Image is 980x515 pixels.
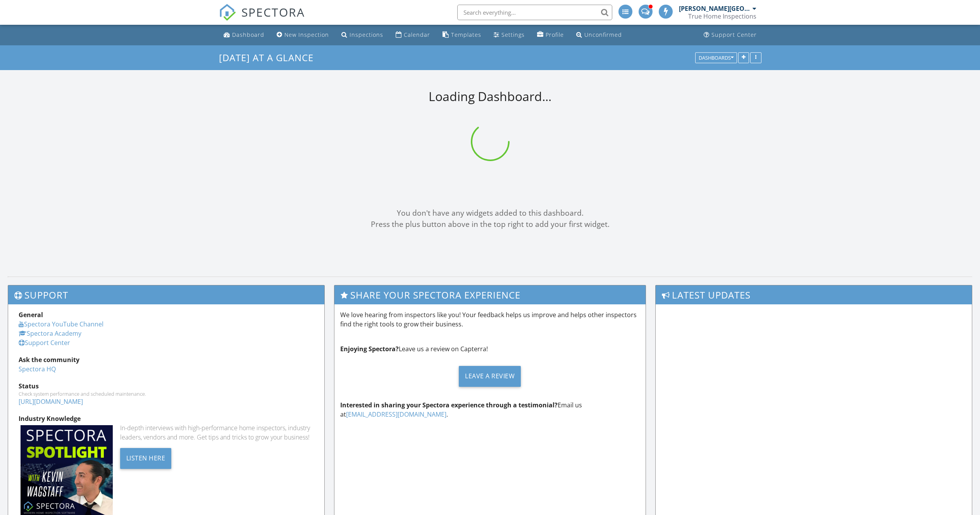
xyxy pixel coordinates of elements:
input: Search everything... [457,5,612,20]
div: Inspections [350,31,383,38]
div: Leave a Review [459,366,521,387]
p: We love hearing from inspectors like you! Your feedback helps us improve and helps other inspecto... [340,310,640,329]
a: [EMAIL_ADDRESS][DOMAIN_NAME] [346,410,446,419]
p: Leave us a review on Capterra! [340,344,640,354]
div: Ask the community [19,355,314,364]
a: Unconfirmed [573,28,625,42]
div: Calendar [404,31,430,38]
div: Profile [546,31,564,38]
a: Spectora Academy [19,329,81,338]
div: Industry Knowledge [19,414,314,423]
p: Email us at . [340,400,640,419]
div: Status [19,381,314,391]
div: Settings [501,31,525,38]
h3: Share Your Spectora Experience [334,285,646,304]
div: In-depth interviews with high-performance home inspectors, industry leaders, vendors and more. Ge... [120,423,314,442]
div: Listen Here [120,448,172,469]
h3: Latest Updates [656,285,972,304]
div: True Home Inspections [688,12,756,20]
div: Unconfirmed [584,31,622,38]
a: Support Center [701,28,760,42]
a: Profile [534,28,567,42]
a: SPECTORA [219,10,305,27]
a: Spectora YouTube Channel [19,320,103,328]
div: Dashboard [232,31,264,38]
div: Support Center [711,31,757,38]
div: [PERSON_NAME][GEOGRAPHIC_DATA] [679,5,751,12]
a: Leave a Review [340,360,640,393]
a: Dashboard [220,28,267,42]
div: Templates [451,31,481,38]
h3: Support [8,285,324,304]
a: [DATE] at a glance [219,51,320,64]
span: SPECTORA [241,4,305,20]
strong: Enjoying Spectora? [340,345,399,353]
div: New Inspection [284,31,329,38]
a: Listen Here [120,453,172,462]
a: New Inspection [274,28,332,42]
img: The Best Home Inspection Software - Spectora [219,4,236,21]
a: Templates [439,28,484,42]
a: Settings [491,28,528,42]
div: Check system performance and scheduled maintenance. [19,391,314,397]
a: Support Center [19,338,70,347]
a: [URL][DOMAIN_NAME] [19,397,83,406]
a: Calendar [393,28,433,42]
div: You don't have any widgets added to this dashboard. [8,208,972,219]
button: Dashboards [695,52,737,63]
div: Dashboards [699,55,734,60]
strong: General [19,311,43,319]
div: Press the plus button above in the top right to add your first widget. [8,219,972,230]
a: Inspections [338,28,386,42]
strong: Interested in sharing your Spectora experience through a testimonial? [340,401,558,409]
a: Spectora HQ [19,365,56,373]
